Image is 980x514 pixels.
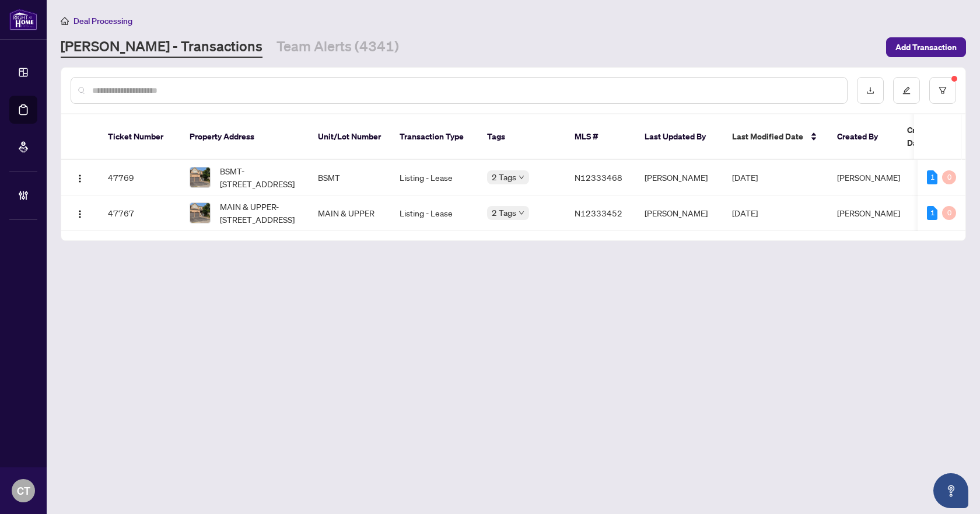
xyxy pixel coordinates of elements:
[886,37,966,57] button: Add Transaction
[902,86,911,95] span: edit
[390,114,478,160] th: Transaction Type
[866,86,874,95] span: download
[898,114,979,160] th: Created Date
[492,206,516,219] span: 2 Tags
[519,174,524,180] span: down
[180,114,309,160] th: Property Address
[73,16,132,26] span: Deal Processing
[220,200,299,226] span: MAIN & UPPER-[STREET_ADDRESS]
[635,114,723,160] th: Last Updated By
[575,172,622,183] span: N12333468
[71,168,89,187] button: Logo
[907,124,956,149] span: Created Date
[75,209,85,219] img: Logo
[390,195,478,231] td: Listing - Lease
[9,9,37,30] img: logo
[565,114,635,160] th: MLS #
[75,174,85,183] img: Logo
[857,77,884,104] button: download
[17,482,30,499] span: CT
[220,165,299,190] span: BSMT-[STREET_ADDRESS]
[723,114,828,160] th: Last Modified Date
[71,204,89,222] button: Logo
[927,206,937,220] div: 1
[61,37,262,58] a: [PERSON_NAME] - Transactions
[939,86,947,95] span: filter
[99,195,180,231] td: 47767
[309,195,390,231] td: MAIN & UPPER
[942,206,956,220] div: 0
[519,210,524,216] span: down
[837,172,900,183] span: [PERSON_NAME]
[635,195,723,231] td: [PERSON_NAME]
[895,38,957,57] span: Add Transaction
[99,114,180,160] th: Ticket Number
[276,37,399,58] a: Team Alerts (4341)
[929,77,956,104] button: filter
[478,114,565,160] th: Tags
[390,160,478,195] td: Listing - Lease
[190,203,210,223] img: thumbnail-img
[732,172,758,183] span: [DATE]
[732,208,758,218] span: [DATE]
[190,167,210,187] img: thumbnail-img
[893,77,920,104] button: edit
[309,160,390,195] td: BSMT
[933,473,968,508] button: Open asap
[828,114,898,160] th: Created By
[837,208,900,218] span: [PERSON_NAME]
[942,170,956,184] div: 0
[927,170,937,184] div: 1
[732,130,803,143] span: Last Modified Date
[575,208,622,218] span: N12333452
[99,160,180,195] td: 47769
[635,160,723,195] td: [PERSON_NAME]
[61,17,69,25] span: home
[492,170,516,184] span: 2 Tags
[309,114,390,160] th: Unit/Lot Number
